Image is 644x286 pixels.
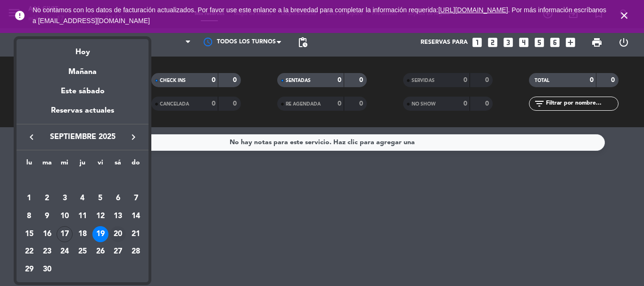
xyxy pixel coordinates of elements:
[20,190,38,208] td: 1 de septiembre de 2025
[21,208,37,224] div: 8
[110,190,126,206] div: 6
[23,131,40,143] button: keyboard_arrow_left
[128,244,144,260] div: 28
[127,207,145,225] td: 14 de septiembre de 2025
[109,225,127,243] td: 20 de septiembre de 2025
[39,244,55,260] div: 23
[39,208,55,224] div: 9
[91,207,109,225] td: 12 de septiembre de 2025
[91,243,109,261] td: 26 de septiembre de 2025
[110,208,126,224] div: 13
[38,207,56,225] td: 9 de septiembre de 2025
[56,225,74,243] td: 17 de septiembre de 2025
[92,208,108,224] div: 12
[109,157,127,172] th: sábado
[74,190,91,206] div: 4
[17,39,149,58] div: Hoy
[56,190,74,208] td: 3 de septiembre de 2025
[56,207,74,225] td: 10 de septiembre de 2025
[128,226,144,242] div: 21
[40,131,125,143] span: septiembre 2025
[74,208,91,224] div: 11
[17,78,149,105] div: Este sábado
[38,190,56,208] td: 2 de septiembre de 2025
[92,190,108,206] div: 5
[21,190,37,206] div: 1
[57,244,73,260] div: 24
[38,225,56,243] td: 16 de septiembre de 2025
[74,190,91,208] td: 4 de septiembre de 2025
[57,190,73,206] div: 3
[127,157,145,172] th: domingo
[56,243,74,261] td: 24 de septiembre de 2025
[74,244,91,260] div: 25
[74,207,91,225] td: 11 de septiembre de 2025
[38,243,56,261] td: 23 de septiembre de 2025
[109,207,127,225] td: 13 de septiembre de 2025
[91,190,109,208] td: 5 de septiembre de 2025
[127,225,145,243] td: 21 de septiembre de 2025
[128,190,144,206] div: 7
[74,157,91,172] th: jueves
[56,157,74,172] th: miércoles
[127,243,145,261] td: 28 de septiembre de 2025
[74,225,91,243] td: 18 de septiembre de 2025
[127,190,145,208] td: 7 de septiembre de 2025
[39,226,55,242] div: 16
[20,207,38,225] td: 8 de septiembre de 2025
[20,225,38,243] td: 15 de septiembre de 2025
[38,261,56,278] td: 30 de septiembre de 2025
[92,226,108,242] div: 19
[20,172,145,190] td: SEP.
[91,157,109,172] th: viernes
[57,226,73,242] div: 17
[39,190,55,206] div: 2
[20,157,38,172] th: lunes
[109,243,127,261] td: 27 de septiembre de 2025
[128,131,139,143] i: keyboard_arrow_right
[21,244,37,260] div: 22
[92,244,108,260] div: 26
[57,208,73,224] div: 10
[39,261,55,278] div: 30
[21,226,37,242] div: 15
[74,226,91,242] div: 18
[109,190,127,208] td: 6 de septiembre de 2025
[110,244,126,260] div: 27
[91,225,109,243] td: 19 de septiembre de 2025
[17,105,149,124] div: Reservas actuales
[110,226,126,242] div: 20
[128,208,144,224] div: 14
[38,157,56,172] th: martes
[20,243,38,261] td: 22 de septiembre de 2025
[20,261,38,278] td: 29 de septiembre de 2025
[74,243,91,261] td: 25 de septiembre de 2025
[125,131,142,143] button: keyboard_arrow_right
[17,59,149,78] div: Mañana
[26,131,37,143] i: keyboard_arrow_left
[21,261,37,278] div: 29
